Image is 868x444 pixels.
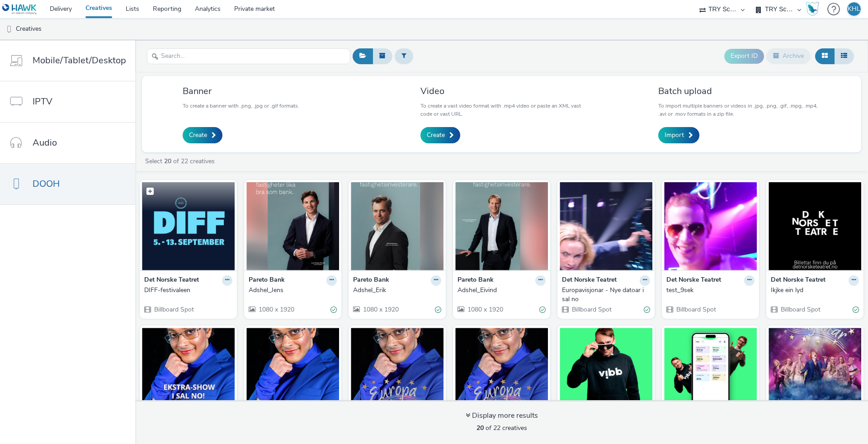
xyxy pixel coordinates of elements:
a: DIFF-festivaleen [144,286,232,295]
img: Europavisjonar - ny fra 18. mars visual [142,328,235,416]
div: Adshel_Erik [353,286,438,295]
img: Europavisjonar-terning visual [246,328,339,416]
p: To create a banner with .png, .jpg or .gif formats. [183,102,299,110]
img: undefined Logo [2,4,37,15]
img: dooh [5,25,14,34]
div: Europavisjonar - Nye datoar i sal no [562,286,646,304]
div: Valid [539,305,546,314]
img: Europavisjonar - Nye datoar i sal no visual [560,182,652,270]
button: Archive [766,48,811,64]
a: Europavisjonar - Nye datoar i sal no [562,286,650,304]
h3: Video [420,85,583,97]
img: Europavisjonar_motion.mp4 visual [769,328,861,416]
span: Audio [33,136,57,149]
div: Adshel_Jens [249,286,333,295]
div: Valid [853,305,859,314]
strong: Det Norske Teatret [562,275,617,286]
a: Ikjke ein lyd [771,286,859,295]
img: Adshel_Erik visual [351,182,443,270]
h3: Banner [183,85,299,97]
a: Import [658,127,699,143]
span: Import [665,131,684,140]
input: Search... [147,48,350,64]
a: Create [183,127,222,143]
img: Adshel_Eivind visual [455,182,548,270]
a: Create [420,127,460,143]
span: Billboard Spot [780,305,821,314]
span: Billboard Spot [571,305,612,314]
a: Hawk Academy [806,2,823,16]
strong: Det Norske Teatret [144,275,199,286]
h3: Batch upload [658,85,821,97]
img: Europavisjonar_motion_ny visual [351,328,443,416]
img: IKKE BRUK visual [455,328,548,416]
img: Vibb-1 visual [664,328,757,416]
span: Mobile/Tablet/Desktop [33,54,126,67]
span: 1080 x 1920 [362,305,399,314]
span: Billboard Spot [675,305,716,314]
button: Table [834,48,854,64]
strong: Det Norske Teatret [666,275,721,286]
button: Grid [815,48,835,64]
img: Vibb-2 visual [560,328,652,416]
span: 1080 x 1920 [258,305,294,314]
div: Adshel_Eivind [458,286,542,295]
span: of 22 creatives [476,424,527,432]
div: Valid [330,305,337,314]
strong: Pareto Bank [353,275,389,286]
div: KHL [848,2,860,16]
div: test_9sek [666,286,751,295]
img: Hawk Academy [806,2,819,16]
strong: 20 [164,157,171,165]
span: DOOH [33,177,60,190]
div: Valid [435,305,441,314]
img: DIFF-festivaleen visual [142,182,235,270]
p: To create a vast video format with .mp4 video or paste an XML vast code or vast URL. [420,102,583,118]
span: Create [427,131,445,140]
a: Adshel_Eivind [458,286,546,295]
div: DIFF-festivaleen [144,286,229,295]
p: To import multiple banners or videos in .jpg, .png, .gif, .mpg, .mp4, .avi or .mov formats in a z... [658,102,821,118]
div: Display more results [466,411,538,421]
strong: Pareto Bank [249,275,285,286]
img: test_9sek visual [664,182,757,270]
img: Ikjke ein lyd visual [769,182,861,270]
div: Ikjke ein lyd [771,286,855,295]
strong: Det Norske Teatret [771,275,826,286]
a: Adshel_Erik [353,286,441,295]
a: Select of 22 creatives [144,157,218,165]
button: Export ID [724,49,764,63]
span: IPTV [33,95,52,108]
a: test_9sek [666,286,755,295]
a: Adshel_Jens [249,286,337,295]
strong: Pareto Bank [458,275,494,286]
span: 1080 x 1920 [467,305,503,314]
div: Valid [644,305,650,314]
img: Adshel_Jens visual [246,182,339,270]
span: Create [189,131,207,140]
span: Billboard Spot [153,305,194,314]
strong: 20 [476,424,484,432]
